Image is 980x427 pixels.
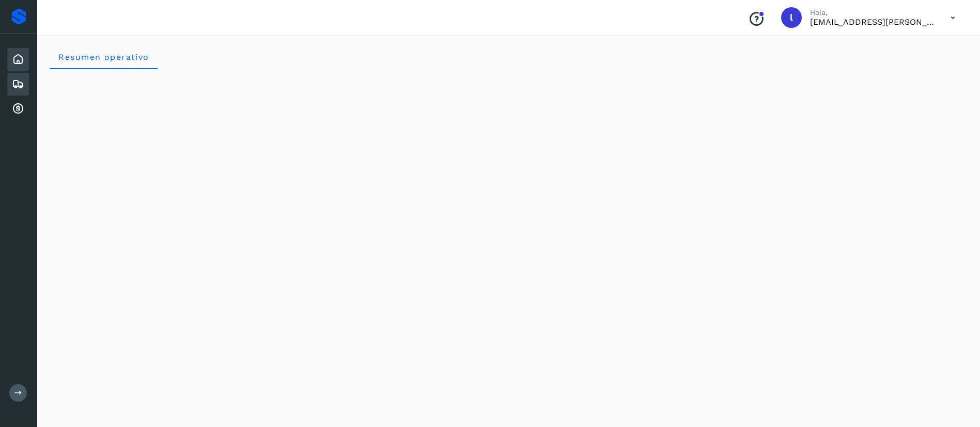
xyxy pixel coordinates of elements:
div: Embarques [7,73,29,96]
span: Resumen operativo [58,52,149,62]
div: Inicio [7,48,29,71]
p: lauraamalia.castillo@xpertal.com [810,17,934,27]
div: Cuentas por cobrar [7,98,29,120]
p: Hola, [810,8,934,17]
